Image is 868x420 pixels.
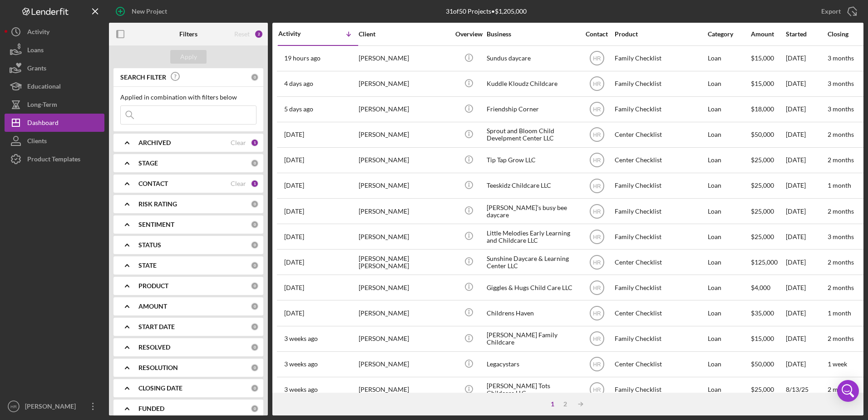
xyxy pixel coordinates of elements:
div: [DATE] [786,97,827,121]
div: [PERSON_NAME] [359,148,449,172]
div: [PERSON_NAME] [359,275,449,300]
div: Loan [708,123,750,147]
div: [PERSON_NAME] [PERSON_NAME] [359,250,449,274]
div: Loan [708,378,750,402]
div: Loans [27,41,44,61]
div: [DATE] [786,352,827,376]
div: Legacystars [487,352,577,376]
button: HR[PERSON_NAME] [5,397,104,415]
time: 2 months [828,385,854,393]
div: 0 [251,73,259,81]
div: Center Checklist [615,250,705,274]
b: CONTACT [138,180,168,187]
time: 1 month [828,181,851,189]
div: Little Melodies Early Learning and Childcare LLC [487,225,577,249]
b: CLOSING DATE [138,385,182,392]
div: Family Checklist [615,378,705,402]
time: 2 months [828,258,854,266]
div: 0 [251,302,259,310]
b: RESOLVED [138,344,170,351]
div: Family Checklist [615,174,705,198]
div: Export [821,2,841,20]
button: Grants [5,59,104,77]
text: HR [593,285,601,291]
div: [DATE] [786,72,827,96]
div: $25,000 [751,148,785,172]
div: $50,000 [751,352,785,376]
text: HR [593,132,601,138]
div: Clear [231,180,246,187]
div: Educational [27,77,61,98]
div: Loan [708,148,750,172]
div: [DATE] [786,301,827,325]
div: 0 [251,343,259,351]
div: [PERSON_NAME] [359,123,449,147]
div: 0 [251,220,259,229]
time: 2025-08-26 18:13 [284,156,304,164]
div: $50,000 [751,123,785,147]
b: STATUS [138,241,161,249]
div: [PERSON_NAME] Tots Childcare LLC [487,378,577,402]
div: [DATE] [786,199,827,223]
div: $18,000 [751,97,785,121]
div: Product [615,30,705,38]
div: Center Checklist [615,352,705,376]
div: Clients [27,132,47,152]
time: 2025-08-16 18:53 [284,310,304,317]
div: 2 [559,400,572,408]
button: Long-Term [5,95,104,114]
div: [DATE] [786,174,827,198]
div: Applied in combination with filters below [120,94,256,101]
time: 2025-08-29 15:38 [284,80,313,87]
time: 2 months [828,284,854,291]
b: RESOLUTION [138,364,178,371]
div: Reset [234,30,250,38]
a: Product Templates [5,150,104,168]
div: Childrens Haven [487,301,577,325]
div: Overview [452,30,486,38]
text: HR [593,361,601,368]
div: [PERSON_NAME] [359,199,449,223]
text: HR [593,387,601,393]
b: ARCHIVED [138,139,171,146]
div: Loan [708,97,750,121]
div: [DATE] [786,148,827,172]
b: RISK RATING [138,200,177,208]
button: Educational [5,77,104,95]
b: FUNDED [138,405,164,412]
div: 31 of 50 Projects • $1,205,000 [446,8,527,15]
text: HR [593,234,601,240]
div: 0 [251,159,259,167]
div: Sunshine Daycare & Learning Center LLC [487,250,577,274]
div: $25,000 [751,378,785,402]
div: Loan [708,301,750,325]
div: [DATE] [786,275,827,300]
div: Family Checklist [615,327,705,351]
div: [DATE] [786,225,827,249]
div: $15,000 [751,46,785,70]
div: Open Intercom Messenger [837,380,859,402]
div: Business [487,30,577,38]
div: Loan [708,327,750,351]
text: HR [593,81,601,87]
button: Dashboard [5,114,104,132]
div: Family Checklist [615,199,705,223]
time: 2 months [828,130,854,138]
div: [PERSON_NAME] [359,352,449,376]
div: 1 [546,400,559,408]
div: Activity [27,23,49,43]
button: Export [812,2,863,20]
div: [PERSON_NAME] [359,97,449,121]
div: Center Checklist [615,123,705,147]
div: Loan [708,46,750,70]
time: 2025-08-28 19:59 [284,105,313,113]
text: HR [593,310,601,317]
div: 0 [251,200,259,208]
div: $15,000 [751,72,785,96]
text: HR [10,404,17,409]
button: Clients [5,132,104,150]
